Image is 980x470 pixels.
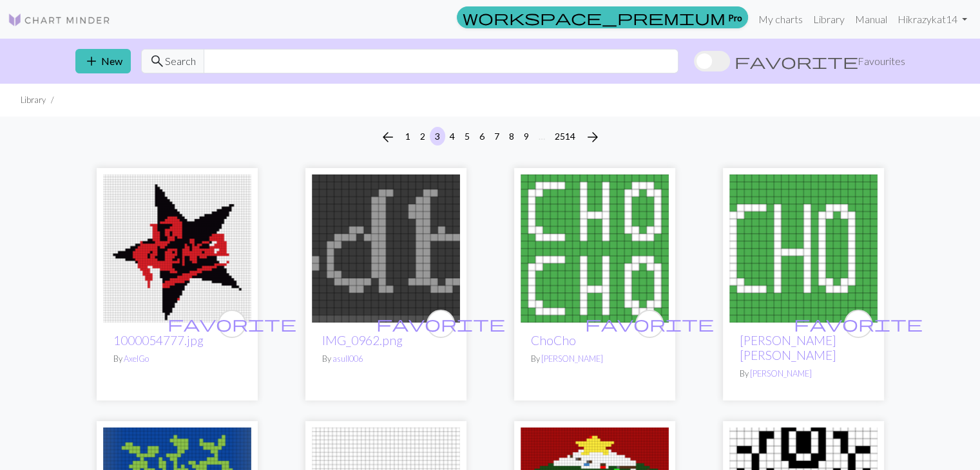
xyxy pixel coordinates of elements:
[84,52,99,70] span: add
[850,6,892,32] a: Manual
[400,127,416,146] button: 1
[415,127,430,146] button: 2
[794,314,923,334] span: favorite
[375,127,606,147] nav: Page navigation
[376,314,505,334] span: favorite
[740,368,867,380] p: By
[580,127,606,147] button: Next
[635,310,664,338] button: favourite
[8,12,111,28] img: Logo
[858,53,905,69] span: Favourites
[332,353,363,364] a: asull006
[735,52,858,70] span: favorite
[322,333,403,348] a: IMG_0962.png
[113,353,241,365] p: By
[322,353,450,365] p: By
[750,368,812,379] a: [PERSON_NAME]
[585,314,714,334] span: favorite
[427,310,455,338] button: favourite
[794,311,923,337] i: favourite
[753,6,808,32] a: My charts
[531,333,576,348] a: ChoCho
[729,241,878,253] a: Cho Cho
[521,241,669,253] a: ChoCho
[729,174,878,323] img: Cho Cho
[808,6,850,32] a: Library
[740,333,836,362] a: [PERSON_NAME] [PERSON_NAME]
[504,127,519,146] button: 8
[694,49,905,73] label: Show favourites
[168,314,296,334] span: favorite
[445,127,460,146] button: 4
[550,127,581,146] button: 2514
[312,174,460,323] img: IMG_0962.png
[124,353,149,364] a: AxelGo
[489,127,504,146] button: 7
[463,8,725,26] span: workspace_premium
[380,128,396,146] span: arrow_back
[103,241,251,253] a: 1000054777.jpg
[375,127,401,147] button: Previous
[430,127,445,146] button: 3
[380,129,396,145] i: Previous
[892,6,972,32] a: Hikrazykat14
[459,127,475,146] button: 5
[21,94,46,106] li: Library
[844,310,872,338] button: favourite
[585,311,714,337] i: favourite
[531,353,658,365] p: By
[75,49,131,73] button: New
[376,311,505,337] i: favourite
[521,174,669,323] img: ChoCho
[312,241,460,253] a: IMG_0962.png
[113,333,204,348] a: 1000054777.jpg
[519,127,534,146] button: 9
[218,310,246,338] button: favourite
[103,174,251,323] img: 1000054777.jpg
[457,6,748,28] a: Pro
[585,128,600,146] span: arrow_forward
[585,129,600,145] i: Next
[168,311,296,337] i: favourite
[149,52,165,70] span: search
[474,127,490,146] button: 6
[165,53,196,69] span: Search
[541,353,603,364] a: [PERSON_NAME]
